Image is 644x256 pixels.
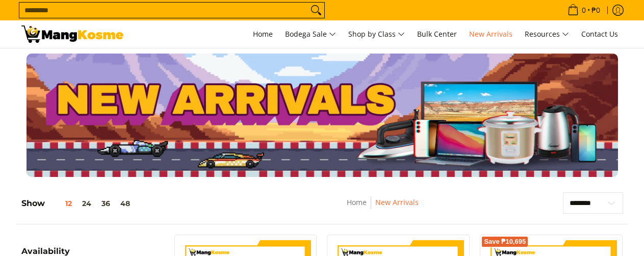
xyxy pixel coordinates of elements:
nav: Main Menu [134,20,623,48]
img: New Arrivals: Fresh Release from The Premium Brands l Mang Kosme [21,25,123,43]
a: Contact Us [576,20,623,48]
a: Resources [520,20,574,48]
span: New Arrivals [469,29,512,39]
a: Bulk Center [412,20,462,48]
span: • [564,5,603,16]
a: New Arrivals [375,197,419,207]
button: 48 [115,199,135,208]
a: Shop by Class [343,20,410,48]
a: Bodega Sale [280,20,341,48]
span: Resources [525,28,569,41]
span: Save ₱10,695 [484,239,526,245]
span: Availability [21,247,70,255]
span: Home [253,29,273,39]
a: New Arrivals [464,20,518,48]
span: 0 [580,7,587,14]
span: Bodega Sale [285,28,336,41]
button: 12 [45,199,77,208]
span: Contact Us [581,29,618,39]
nav: Breadcrumbs [278,196,487,219]
span: Bulk Center [417,29,457,39]
button: Search [308,3,324,18]
span: Shop by Class [348,28,405,41]
h5: Show [21,198,135,209]
a: Home [248,20,278,48]
button: 24 [77,199,96,208]
span: ₱0 [590,7,602,14]
a: Home [347,197,367,207]
button: 36 [96,199,115,208]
